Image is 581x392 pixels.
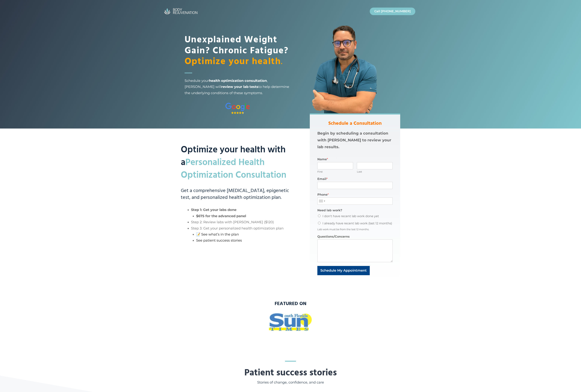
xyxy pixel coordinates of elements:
[185,54,283,69] mark: .
[317,266,370,275] button: Schedule My Appointment
[290,23,396,129] img: Dr.-Martinez-Longevity-Expert
[317,157,393,161] label: Name
[185,33,289,58] strong: Unexplained Weight Gain? Chronic Fatigue?
[317,235,393,239] label: Questions/Concerns
[221,85,258,89] strong: review your lab tests
[181,301,400,307] h3: featured on
[244,366,337,380] strong: Patient success stories
[317,131,391,149] strong: Begin by scheduling a consultation with [PERSON_NAME] to review your lab results.
[191,225,295,244] li: Step 3: Get your personalized health optimization plan
[366,6,419,17] nav: Primary
[185,54,281,69] strong: Optimize your health
[317,228,393,231] div: Lab work must be from the last 12 months.
[209,79,267,83] strong: health optimization consultation
[322,214,379,218] label: I don't have recent lab work done yet
[317,193,393,197] label: Phone
[191,208,236,212] strong: Step 1: Get your labs done
[185,78,290,96] span: Schedule your , [PERSON_NAME] will to help determine the underlying conditions of these symptoms.
[357,170,393,173] label: Last
[317,170,353,173] label: First
[317,177,393,181] label: Email
[191,219,295,225] li: Step 2: Review labs with [PERSON_NAME] ($120)
[181,187,295,201] h3: Get a comprehensive [MEDICAL_DATA], epigenetic test, and personalized health optimization plan.
[370,8,415,15] a: Call [PHONE_NUMBER]
[181,155,286,183] mark: Personalized Health Optimization Consultation
[177,379,404,385] h5: Stories of change, confidence, and care
[196,214,246,218] strong: $675 for the advanced panel
[322,222,392,225] label: I already have recent lab work (last 12 months)
[196,232,239,236] a: 📝 See what’s in the plan
[328,120,382,127] strong: Schedule a Consultation
[162,7,200,16] img: BodyRejuvenation
[196,238,242,242] a: See patient success stories
[181,113,295,182] h2: Optimize your health with a
[317,208,393,212] label: Need lab work?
